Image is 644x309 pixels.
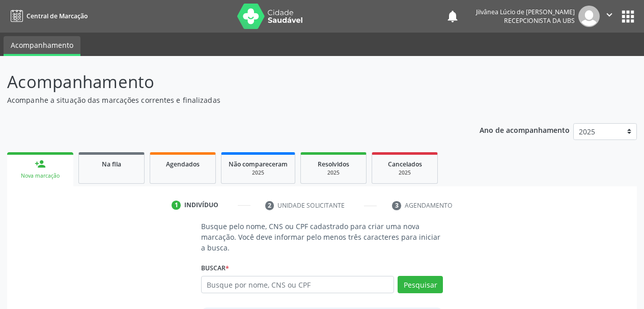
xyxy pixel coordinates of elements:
input: Busque por nome, CNS ou CPF [201,276,395,293]
div: person_add [35,158,46,170]
div: 1 [172,201,181,210]
div: 2025 [308,169,359,177]
div: 2025 [379,169,430,177]
span: Cancelados [388,160,422,168]
p: Acompanhamento [7,69,448,95]
label: Buscar [201,260,229,276]
span: Não compareceram [229,160,288,168]
span: Agendados [166,160,200,168]
i:  [604,9,615,20]
p: Acompanhe a situação das marcações correntes e finalizadas [7,95,448,105]
button: notifications [445,9,460,23]
img: img [578,6,600,27]
a: Acompanhamento [4,36,80,56]
button:  [600,6,619,27]
div: Nova marcação [14,172,66,180]
div: Indivíduo [184,201,218,210]
div: Jilvânea Lúcio de [PERSON_NAME] [476,8,575,16]
button: apps [619,8,637,25]
div: 2025 [229,169,288,177]
a: Central de Marcação [7,8,88,24]
p: Busque pelo nome, CNS ou CPF cadastrado para criar uma nova marcação. Você deve informar pelo men... [201,221,443,253]
span: Central de Marcação [26,12,88,20]
span: Recepcionista da UBS [504,16,575,25]
p: Ano de acompanhamento [480,123,570,136]
span: Resolvidos [318,160,349,168]
button: Pesquisar [398,276,443,293]
span: Na fila [102,160,121,168]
